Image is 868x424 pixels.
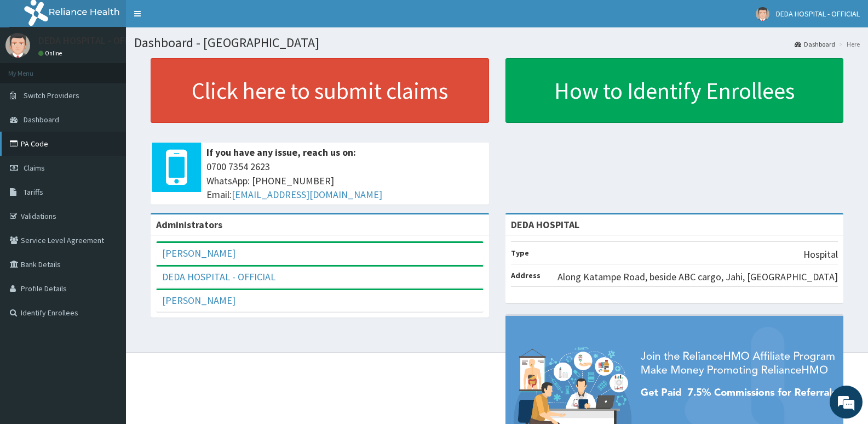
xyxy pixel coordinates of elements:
span: Dashboard [24,115,59,125]
a: DEDA HOSPITAL - OFFICIAL [162,270,275,283]
b: If you have any issue, reach us on: [206,146,356,159]
span: Switch Providers [24,91,79,100]
p: Hospital [803,247,838,262]
span: Claims [24,163,45,173]
p: Along Katampe Road, beside ABC cargo, Jahi, [GEOGRAPHIC_DATA] [557,270,838,284]
li: Here [836,39,860,49]
b: Administrators [156,218,222,231]
b: Address [511,270,541,280]
span: DEDA HOSPITAL - OFFICIAL [776,9,860,19]
p: DEDA HOSPITAL - OFFICIAL [38,36,151,46]
b: Type [511,248,529,258]
a: [PERSON_NAME] [162,294,235,307]
a: Online [38,49,65,57]
span: Tariffs [24,187,43,197]
a: [EMAIL_ADDRESS][DOMAIN_NAME] [232,188,382,201]
span: 0700 7354 2623 WhatsApp: [PHONE_NUMBER] Email: [206,160,484,202]
a: Dashboard [795,39,835,49]
a: [PERSON_NAME] [162,247,235,259]
h1: Dashboard - [GEOGRAPHIC_DATA] [134,36,860,50]
a: How to Identify Enrollees [505,58,844,123]
strong: DEDA HOSPITAL [511,218,579,231]
img: User Image [756,7,769,21]
a: Click here to submit claims [151,58,489,123]
img: User Image [5,33,30,58]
